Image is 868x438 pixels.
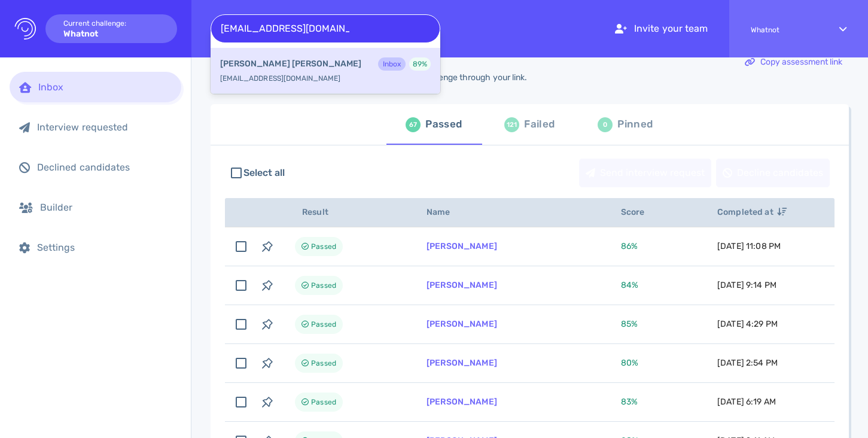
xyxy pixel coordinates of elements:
a: [PERSON_NAME] [427,280,497,290]
div: Decline candidates [717,159,829,187]
button: Decline candidates [716,159,830,187]
div: Pinned [617,115,653,133]
span: [DATE] 2:54 PM [717,358,778,368]
a: [PERSON_NAME] [427,358,497,368]
div: Passed [425,115,462,133]
span: 80 % [621,358,638,368]
span: [DATE] 11:08 PM [717,241,781,251]
div: Interview requested [37,121,172,133]
span: Passed [311,356,336,370]
div: 121 [504,117,519,132]
button: Send interview request [579,159,711,187]
div: Send interview request [580,159,711,187]
span: Completed at [717,207,787,217]
span: Passed [311,239,336,254]
span: 84 % [621,280,638,290]
div: Inbox [378,57,406,71]
span: [DATE] 4:29 PM [717,319,778,329]
span: Select all [243,166,285,180]
span: Passed [311,317,336,331]
div: 67 [406,117,421,132]
span: Whatnot [751,26,818,34]
div: 89 % [409,57,431,71]
span: 86 % [621,241,638,251]
a: [PERSON_NAME] [427,319,497,329]
span: [DATE] 9:14 PM [717,280,776,290]
div: Inbox [38,81,172,93]
span: [DATE] 6:19 AM [717,397,776,407]
div: 0 [598,117,613,132]
span: Score [621,207,658,217]
span: Name [427,207,464,217]
span: 85 % [621,319,638,329]
button: Copy assessment link [738,48,849,77]
div: [EMAIL_ADDRESS][DOMAIN_NAME] [211,48,440,94]
div: Failed [524,115,555,133]
span: Passed [311,395,336,409]
a: [PERSON_NAME] [427,397,497,407]
th: Result [281,198,412,227]
a: [PERSON_NAME] [427,241,497,251]
span: 83 % [621,397,638,407]
span: Passed [311,278,336,293]
div: Settings [37,242,172,253]
div: Copy assessment link [739,48,848,76]
div: Declined candidates [37,162,172,173]
b: [PERSON_NAME] [PERSON_NAME] [220,57,361,71]
div: Builder [40,202,172,213]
